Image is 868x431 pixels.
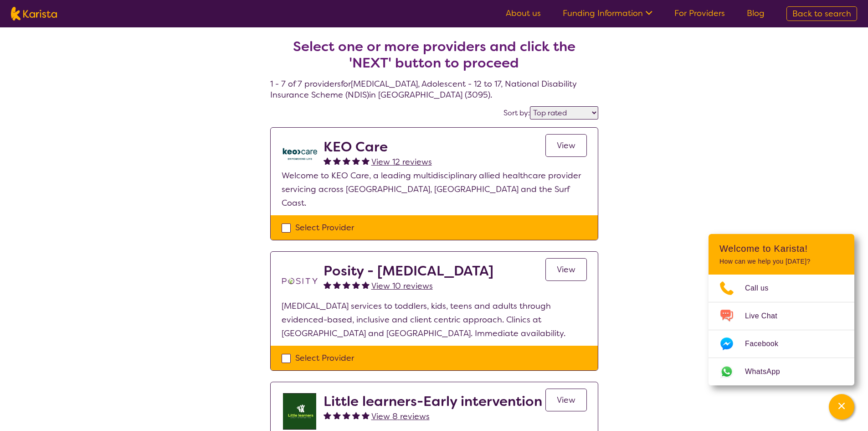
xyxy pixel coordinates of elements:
span: Facebook [745,337,789,351]
img: fullstar [352,281,360,289]
span: View [557,264,575,275]
img: a39ze0iqsfmbvtwnthmw.png [282,139,318,169]
img: fullstar [324,157,331,165]
span: View 12 reviews [371,156,432,167]
span: WhatsApp [745,365,791,379]
a: View [545,389,587,411]
p: Welcome to KEO Care, a leading multidisciplinary allied healthcare provider servicing across [GEO... [282,169,587,210]
a: Blog [747,8,765,19]
img: fullstar [343,411,350,419]
a: Back to search [786,6,857,21]
span: View 8 reviews [371,411,430,422]
img: fullstar [333,157,341,165]
a: View [545,258,587,281]
span: View [557,140,575,151]
img: fullstar [352,157,360,165]
img: fullstar [324,281,331,289]
h2: Welcome to Karista! [719,243,843,254]
button: Channel Menu [829,394,854,420]
a: View 10 reviews [371,279,433,293]
a: About us [506,8,541,19]
a: Funding Information [563,8,652,19]
h2: Little learners-Early intervention [324,393,542,410]
h2: Posity - [MEDICAL_DATA] [324,263,493,279]
h2: KEO Care [324,139,432,155]
h4: 1 - 7 of 7 providers for [MEDICAL_DATA] , Adolescent - 12 to 17 , National Disability Insurance S... [270,16,598,100]
img: fullstar [362,281,370,289]
label: Sort by: [503,108,530,118]
span: View 10 reviews [371,280,433,291]
a: View [545,134,587,157]
h2: Select one or more providers and click the 'NEXT' button to proceed [281,38,587,71]
span: Live Chat [745,309,788,323]
a: View 12 reviews [371,155,432,169]
p: How can we help you [DATE]? [719,258,843,265]
img: t1bslo80pcylnzwjhndq.png [282,263,318,299]
img: fullstar [352,411,360,419]
img: fullstar [333,281,341,289]
img: fullstar [362,411,370,419]
img: fullstar [333,411,341,419]
img: fullstar [343,157,350,165]
span: View [557,395,575,405]
span: Back to search [792,8,851,19]
img: fullstar [343,281,350,289]
img: f55hkdaos5cvjyfbzwno.jpg [282,393,318,430]
img: fullstar [324,411,331,419]
img: fullstar [362,157,370,165]
div: Channel Menu [709,234,854,385]
a: View 8 reviews [371,410,430,423]
ul: Choose channel [709,275,854,385]
p: [MEDICAL_DATA] services to toddlers, kids, teens and adults through evidenced-based, inclusive an... [282,299,587,340]
span: Call us [745,281,780,295]
img: Karista logo [11,7,57,21]
a: Web link opens in a new tab. [709,358,854,385]
a: For Providers [674,8,725,19]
